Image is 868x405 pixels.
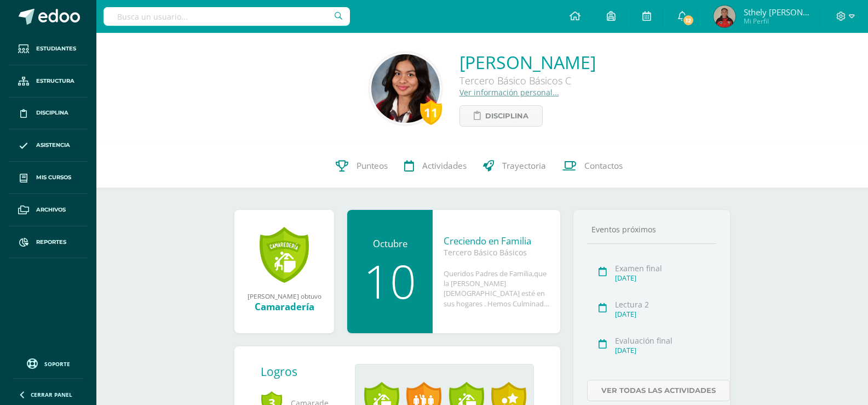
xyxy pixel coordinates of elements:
[13,356,83,370] a: Soporte
[245,292,323,300] div: [PERSON_NAME] obtuvo
[9,226,88,259] a: Reportes
[485,106,528,126] span: Disciplina
[682,14,694,26] span: 12
[459,105,543,127] a: Disciplina
[615,310,713,319] div: [DATE]
[615,299,713,310] div: Lectura 2
[36,44,76,53] span: Estudiantes
[261,364,346,379] div: Logros
[444,247,549,258] div: Tercero Básico Básicos
[371,54,440,123] img: 83df7b9ec37d023d13c967576f60d058.png
[245,300,323,313] div: Camaradería
[358,258,422,304] div: 10
[36,109,68,117] span: Disciplina
[444,235,549,247] div: Creciendo en Familia
[714,5,735,27] img: 0c77af3d8e42b6d5cc46a24551f1b2ed.png
[587,224,716,235] div: Eventos próximos
[420,100,442,125] div: 11
[475,144,554,188] a: Trayectoria
[587,380,730,401] a: Ver todas las actividades
[459,50,596,74] a: [PERSON_NAME]
[615,263,713,273] div: Examen final
[36,206,66,214] span: Archivos
[31,391,72,398] span: Cerrar panel
[36,173,71,182] span: Mis cursos
[327,144,396,188] a: Punteos
[554,144,631,188] a: Contactos
[9,65,88,98] a: Estructura
[44,360,70,368] span: Soporte
[584,160,623,172] span: Contactos
[422,160,467,172] span: Actividades
[459,74,596,87] div: Tercero Básico Básicos C
[9,162,88,194] a: Mis cursos
[357,160,388,172] span: Punteos
[615,335,713,346] div: Evaluación final
[36,141,70,150] span: Asistencia
[744,16,809,26] span: Mi Perfil
[615,273,713,283] div: [DATE]
[396,144,475,188] a: Actividades
[104,7,350,26] input: Busca un usuario...
[358,237,422,250] div: Octubre
[36,77,74,85] span: Estructura
[744,7,809,18] span: Sthely [PERSON_NAME]
[36,238,66,247] span: Reportes
[615,346,713,355] div: [DATE]
[459,87,559,98] a: Ver información personal...
[444,269,549,309] div: Queridos Padres de Familia,que la [PERSON_NAME][DEMOGRAPHIC_DATA] esté en sus hogares . Hemos Cul...
[9,194,88,226] a: Archivos
[9,98,88,130] a: Disciplina
[9,129,88,162] a: Asistencia
[502,160,546,172] span: Trayectoria
[9,33,88,65] a: Estudiantes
